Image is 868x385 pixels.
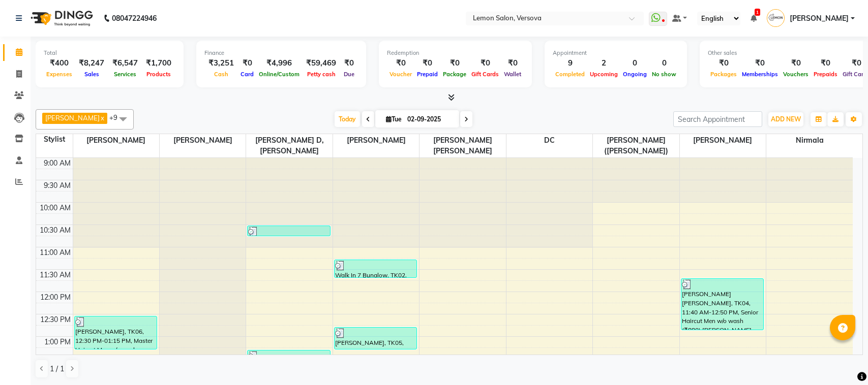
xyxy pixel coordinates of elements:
div: 1:00 PM [42,337,73,347]
div: ₹6,547 [108,57,142,69]
div: ₹59,469 [302,57,340,69]
div: ₹0 [414,57,440,69]
div: ₹0 [739,57,781,69]
div: ₹0 [708,57,739,69]
div: ₹400 [44,57,75,69]
span: Expenses [44,71,75,78]
a: x [100,114,104,122]
span: Today [335,111,360,127]
span: ADD NEW [771,115,801,123]
div: ₹0 [340,57,358,69]
div: ₹0 [469,57,501,69]
span: [PERSON_NAME] [45,114,100,122]
span: Upcoming [587,71,620,78]
div: 0 [649,57,679,69]
div: [PERSON_NAME] [PERSON_NAME], TK04, 11:40 AM-12:50 PM, Senior Haircut Men w/o wash (₹880),[PERSON_... [681,279,763,330]
span: Package [440,71,469,78]
div: Walk In 7 Bunglow, TK02, 11:15 AM-11:40 AM, Shave (₹440) [335,260,416,277]
div: Total [44,49,175,57]
div: ₹0 [387,57,414,69]
div: Stylist [36,134,73,145]
span: [PERSON_NAME] [790,13,849,24]
span: No show [649,71,679,78]
div: ₹3,251 [204,57,238,69]
span: Voucher [387,71,414,78]
span: [PERSON_NAME] [333,134,419,147]
div: ₹0 [811,57,840,69]
span: +9 [109,113,125,121]
div: [PERSON_NAME], TK06, 12:30 PM-01:15 PM, Master Haircut Men w/o wash (₹550) [75,316,157,349]
div: ₹0 [440,57,469,69]
div: Appointment [553,49,679,57]
div: ₹0 [501,57,524,69]
span: [PERSON_NAME] ([PERSON_NAME]) [593,134,679,157]
span: 1 / 1 [50,364,64,374]
span: DC [506,134,592,147]
div: 9:00 AM [42,158,73,169]
span: Nirmala [766,134,853,147]
div: ₹4,996 [256,57,302,69]
span: Memberships [739,71,781,78]
button: ADD NEW [768,112,803,126]
input: Search Appointment [673,111,762,127]
div: 11:00 AM [38,247,73,258]
span: [PERSON_NAME] [73,134,159,147]
span: Products [144,71,173,78]
span: Prepaid [414,71,440,78]
div: 2 [587,57,620,69]
div: 12:00 PM [38,292,73,303]
span: Ongoing [620,71,649,78]
span: Due [341,71,357,78]
span: Packages [708,71,739,78]
div: Redemption [387,49,524,57]
span: Online/Custom [256,71,302,78]
img: Riyaz Zubair Khan [767,9,785,27]
b: 08047224946 [112,4,157,33]
div: [PERSON_NAME], TK05, 01:15 PM-01:45 PM, Threading Eyebrows (₹110),Bead wax Chin/Upper lip/Lower l... [248,350,330,371]
div: ₹0 [781,57,811,69]
div: ₹0 [238,57,256,69]
span: [PERSON_NAME] D,[PERSON_NAME] [246,134,332,157]
span: Sales [82,71,102,78]
span: [PERSON_NAME] [PERSON_NAME] [420,134,505,157]
span: Services [111,71,139,78]
div: 10:30 AM [38,225,73,236]
div: 12:30 PM [38,314,73,325]
div: 11:30 AM [38,270,73,280]
img: logo [26,4,96,33]
iframe: chat widget [825,344,858,375]
div: 9:30 AM [42,180,73,191]
input: 2025-09-02 [404,112,455,127]
div: 0 [620,57,649,69]
div: ₹8,247 [75,57,108,69]
span: Cash [212,71,231,78]
span: Prepaids [811,71,840,78]
div: [PERSON_NAME], TK05, 12:45 PM-01:15 PM, Loreal Absolut Wash Below Shoulder (₹660) [335,328,416,349]
span: Tue [383,115,404,123]
span: [PERSON_NAME] [160,134,246,147]
span: 1 [755,9,760,16]
span: [PERSON_NAME] [680,134,766,147]
div: 9 [553,57,587,69]
span: Card [238,71,256,78]
div: ₹1,700 [142,57,175,69]
span: Completed [553,71,587,78]
a: 1 [751,14,757,23]
span: Gift Cards [469,71,501,78]
span: Wallet [501,71,524,78]
div: KARAN, TK01, 10:30 AM-10:45 AM, Nail Cut/ Filing (₹165) [248,226,330,236]
div: Finance [204,49,358,57]
span: Petty cash [305,71,338,78]
span: Vouchers [781,71,811,78]
div: 10:00 AM [38,203,73,213]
